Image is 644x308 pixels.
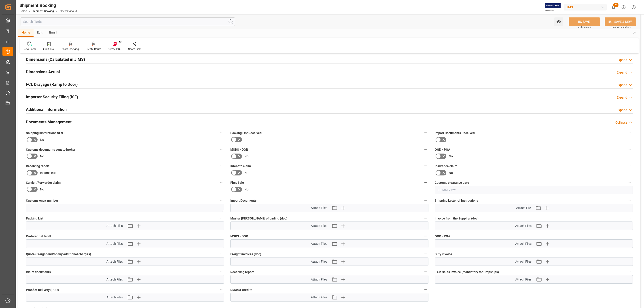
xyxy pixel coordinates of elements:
[569,17,600,26] button: SAVE
[627,130,633,136] button: Import Documents Received
[244,154,248,159] span: No
[311,295,327,300] span: Attach Files
[86,47,101,51] div: Create Route
[106,224,123,228] span: Attach Files
[128,47,141,51] div: Share Link
[244,187,248,192] span: No
[18,29,34,37] div: Home
[515,259,532,264] span: Attach Files
[311,241,327,246] span: Attach Files
[218,269,224,275] button: Claim documents
[611,26,631,29] span: Ctrl/CMD + Shift + S
[218,233,224,239] button: Preferential tariff
[608,2,619,12] button: show 57 new notifications
[43,47,55,51] div: Audit Trail
[26,131,65,135] span: Shipping instructions SENT
[627,269,633,275] button: JAM Sales invoice (mandatory for Dropships)
[244,171,248,175] span: No
[40,137,44,142] span: No
[26,198,58,203] span: Customs entry number
[26,106,67,112] h2: Additional Information
[26,180,61,185] span: Carrier /Forwarder claim
[564,4,607,11] div: JIMS
[564,3,608,11] button: JIMS
[21,17,235,26] input: Search Fields
[230,198,256,203] span: Import Documents
[230,180,244,185] span: First Sale
[26,288,59,292] span: Proof of Delivery (POD)
[423,130,428,136] button: Packing List Received
[435,216,479,221] span: Invoice from the Supplier (doc)
[435,131,475,135] span: Import Documents Received
[554,17,563,26] button: open menu
[627,163,633,169] button: Insurance claim
[19,10,27,13] a: Home
[515,241,532,246] span: Attach Files
[619,2,629,12] button: Help Center
[230,147,248,152] span: MSDS - DGR
[617,108,627,112] div: Expand
[423,287,428,293] button: RMA's & Credits
[26,252,91,257] span: Quote (Freight and/or any additional charges)
[218,130,224,136] button: Shipping instructions SENT
[26,81,78,87] h2: FCL Drayage (Ramp to Door)
[218,146,224,152] button: Customs documents sent to broker
[62,47,79,51] div: Start Tracking
[230,164,251,169] span: Intent to claim
[106,277,123,282] span: Attach Files
[26,56,85,62] h2: Dimensions (Calculated in JIMS)
[515,224,532,228] span: Attach Files
[106,295,123,300] span: Attach Files
[218,163,224,169] button: Receiving report
[23,47,36,51] div: New Form
[613,3,619,7] span: 57
[435,270,499,274] span: JAM Sales invoice (mandatory for Dropships)
[578,26,591,29] span: Ctrl/CMD + S
[627,197,633,203] button: Shipping Letter of Instructions
[26,94,78,100] h2: Importer Security Filing (ISF)
[627,146,633,152] button: OGD - PGA
[26,119,72,125] h2: Documents Management
[435,234,450,239] span: OGD - PGA
[423,269,428,275] button: Receiving report
[311,224,327,228] span: Attach Files
[605,17,636,26] button: SAVE & NEW
[435,147,450,152] span: OGD - PGA
[516,206,531,210] span: Attach File
[311,277,327,282] span: Attach Files
[230,131,262,135] span: Packing List Received
[435,164,457,169] span: Insurance claim
[26,147,75,152] span: Customs documents sent to broker
[423,197,428,203] button: Import Documents
[617,58,627,62] div: Expand
[230,288,252,292] span: RMA's & Credits
[435,252,452,257] span: Duty invoice
[230,270,254,274] span: Receiving report
[40,171,55,175] span: Incomplete
[26,164,49,169] span: Receiving report
[230,216,287,221] span: Master [PERSON_NAME] of Lading (doc)
[627,215,633,221] button: Invoice from the Supplier (doc)
[423,215,428,221] button: Master [PERSON_NAME] of Lading (doc)
[218,179,224,185] button: Carrier /Forwarder claim
[311,259,327,264] span: Attach Files
[617,70,627,75] div: Expand
[311,206,327,210] span: Attach Files
[617,95,627,100] div: Expand
[617,83,627,87] div: Expand
[435,186,633,194] input: DD-MM-YYYY
[26,270,51,274] span: Claim documents
[19,2,77,9] div: Shipment Booking
[423,233,428,239] button: MSDS - DGR
[46,29,61,37] div: Email
[449,171,453,175] span: No
[32,10,54,13] a: Shipment Booking
[40,187,44,192] span: No
[423,146,428,152] button: MSDS - DGR
[627,251,633,257] button: Duty invoice
[423,163,428,169] button: Intent to claim
[615,120,627,125] div: Collapse
[26,234,51,239] span: Preferential tariff
[26,216,43,221] span: Packing List
[40,154,44,159] span: No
